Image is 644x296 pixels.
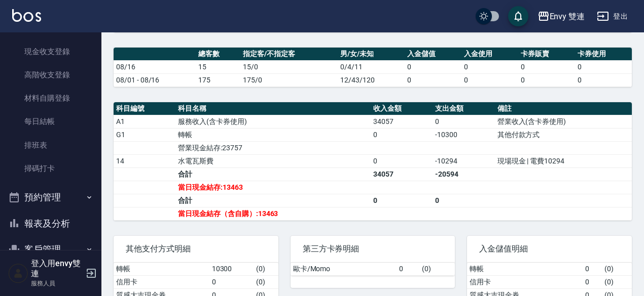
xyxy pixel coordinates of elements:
td: 0 [405,60,461,73]
th: 入金使用 [461,48,518,61]
td: 0 [583,263,602,276]
span: 第三方卡券明細 [303,244,443,254]
button: 登出 [593,7,632,26]
table: a dense table [114,48,632,87]
th: 支出金額 [433,102,494,115]
td: 信用卡 [114,275,209,288]
td: 合計 [175,167,371,181]
td: ( 0 ) [254,275,278,288]
button: save [508,6,528,26]
td: 34057 [371,115,433,128]
td: 水電瓦斯費 [175,154,371,167]
th: 收入金額 [371,102,433,115]
img: Person [8,263,28,283]
td: 0/4/11 [338,60,405,73]
td: 175 [196,73,240,87]
td: 10300 [209,263,254,276]
th: 總客數 [196,48,240,61]
td: 0 [433,115,494,128]
th: 科目編號 [114,102,175,115]
td: 0 [583,275,602,288]
td: ( 0 ) [419,263,455,276]
td: 轉帳 [175,128,371,141]
span: 入金儲值明細 [479,244,620,254]
td: 0 [461,60,518,73]
td: 營業收入(含卡券使用) [495,115,632,128]
td: 14 [114,154,175,167]
td: 歐卡/Momo [291,263,397,276]
td: 營業現金結存:23757 [175,141,371,154]
td: A1 [114,115,175,128]
td: 175/0 [240,73,338,87]
td: 0 [518,73,575,87]
td: 0 [461,73,518,87]
div: Envy 雙連 [550,10,585,23]
td: 其他付款方式 [495,128,632,141]
td: 08/16 [114,60,196,73]
td: 0 [518,60,575,73]
span: 其他支付方式明細 [126,244,266,254]
table: a dense table [114,102,632,221]
td: 0 [209,275,254,288]
td: 服務收入(含卡券使用) [175,115,371,128]
td: -10294 [433,154,494,167]
td: 合計 [175,194,371,207]
p: 服務人員 [31,279,83,288]
td: 12/43/120 [338,73,405,87]
img: Logo [12,9,41,22]
td: 0 [371,194,433,207]
td: 15 [196,60,240,73]
th: 指定客/不指定客 [240,48,338,61]
a: 掃碼打卡 [4,157,97,180]
td: ( 0 ) [602,263,632,276]
td: 信用卡 [467,275,583,288]
button: 客戶管理 [4,236,97,263]
td: 0 [371,154,433,167]
td: 15/0 [240,60,338,73]
table: a dense table [291,263,455,276]
td: 0 [397,263,419,276]
a: 排班表 [4,134,97,157]
td: 0 [575,73,632,87]
td: 轉帳 [467,263,583,276]
td: 0 [371,128,433,141]
td: 當日現金結存:13463 [175,181,371,194]
button: 報表及分析 [4,210,97,237]
td: 0 [405,73,461,87]
h5: 登入用envy雙連 [31,259,83,279]
a: 材料自購登錄 [4,87,97,110]
th: 科目名稱 [175,102,371,115]
td: 當日現金結存（含自購）:13463 [175,207,371,220]
td: 0 [575,60,632,73]
th: 備註 [495,102,632,115]
button: Envy 雙連 [533,6,589,27]
td: 現場現金 | 電費10294 [495,154,632,167]
td: ( 0 ) [254,263,278,276]
td: G1 [114,128,175,141]
td: 34057 [371,167,433,181]
th: 男/女/未知 [338,48,405,61]
a: 高階收支登錄 [4,63,97,87]
td: ( 0 ) [602,275,632,288]
td: -10300 [433,128,494,141]
button: 預約管理 [4,184,97,210]
td: -20594 [433,167,494,181]
td: 0 [433,194,494,207]
td: 轉帳 [114,263,209,276]
td: 08/01 - 08/16 [114,73,196,87]
th: 卡券販賣 [518,48,575,61]
th: 卡券使用 [575,48,632,61]
a: 每日結帳 [4,110,97,133]
th: 入金儲值 [405,48,461,61]
a: 現金收支登錄 [4,40,97,63]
